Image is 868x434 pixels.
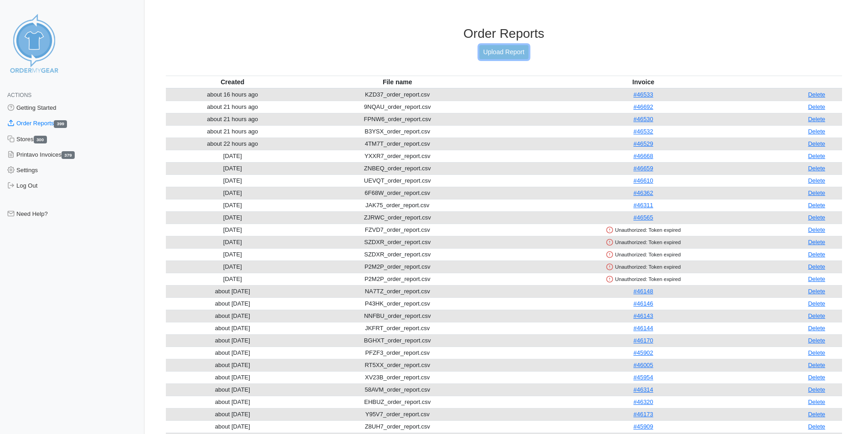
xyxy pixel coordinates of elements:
div: Unauthorized: Token expired [497,226,789,234]
h3: Order Reports [166,26,842,41]
div: Unauthorized: Token expired [497,238,789,246]
td: about 22 hours ago [166,138,300,150]
td: about 21 hours ago [166,125,300,138]
a: Delete [808,362,825,368]
td: 6F68W_order_report.csv [299,187,495,199]
td: YXXR7_order_report.csv [299,150,495,162]
td: EHBUZ_order_report.csv [299,396,495,408]
td: [DATE] [166,224,300,236]
a: Delete [808,177,825,184]
a: Delete [808,374,825,381]
div: Unauthorized: Token expired [497,250,789,259]
a: Upload Report [479,45,529,59]
a: Delete [808,349,825,356]
a: #46144 [633,325,653,332]
td: [DATE] [166,174,300,187]
a: Delete [808,128,825,135]
td: NA7TZ_order_report.csv [299,285,495,297]
a: Delete [808,116,825,123]
a: Delete [808,263,825,270]
a: Delete [808,103,825,110]
td: 4TM7T_order_report.csv [299,138,495,150]
td: PFZF3_order_report.csv [299,347,495,359]
a: #46143 [633,312,653,319]
td: Z8UH7_order_report.csv [299,420,495,433]
span: 300 [34,136,47,143]
td: about [DATE] [166,383,300,396]
a: Delete [808,91,825,98]
a: Delete [808,312,825,319]
td: about [DATE] [166,285,300,297]
a: #46170 [633,337,653,344]
td: ZNBEQ_order_report.csv [299,162,495,174]
td: KZD37_order_report.csv [299,88,495,101]
td: about 16 hours ago [166,88,300,101]
th: Created [166,76,300,88]
td: [DATE] [166,187,300,199]
a: #46173 [633,411,653,418]
td: [DATE] [166,236,300,248]
td: JAK75_order_report.csv [299,199,495,211]
a: Delete [808,276,825,282]
a: #45909 [633,423,653,430]
a: Delete [808,214,825,221]
span: 379 [62,151,75,159]
td: P2M2P_order_report.csv [299,273,495,285]
td: NNFBU_order_report.csv [299,310,495,322]
td: about 21 hours ago [166,101,300,113]
a: #46148 [633,288,653,295]
a: #45902 [633,349,653,356]
a: #46311 [633,202,653,209]
a: Delete [808,300,825,307]
a: #46320 [633,398,653,405]
td: BGHXT_order_report.csv [299,334,495,347]
td: about [DATE] [166,334,300,347]
a: Delete [808,398,825,405]
td: about [DATE] [166,297,300,310]
td: [DATE] [166,260,300,273]
a: Delete [808,140,825,147]
a: #46610 [633,177,653,184]
td: about [DATE] [166,359,300,371]
td: Y95V7_order_report.csv [299,408,495,420]
td: P2M2P_order_report.csv [299,260,495,273]
a: Delete [808,153,825,159]
a: Delete [808,337,825,344]
td: about [DATE] [166,420,300,433]
td: about [DATE] [166,310,300,322]
td: [DATE] [166,162,300,174]
td: [DATE] [166,199,300,211]
td: about [DATE] [166,347,300,359]
a: Delete [808,325,825,332]
td: P43HK_order_report.csv [299,297,495,310]
a: #46668 [633,153,653,159]
td: SZDXR_order_report.csv [299,248,495,260]
td: UEVQT_order_report.csv [299,174,495,187]
td: [DATE] [166,211,300,224]
td: JKFRT_order_report.csv [299,322,495,334]
td: about [DATE] [166,408,300,420]
td: SZDXR_order_report.csv [299,236,495,248]
td: about [DATE] [166,396,300,408]
td: about 21 hours ago [166,113,300,125]
a: #46530 [633,116,653,123]
th: Invoice [495,76,791,88]
a: #46529 [633,140,653,147]
td: about [DATE] [166,371,300,383]
a: Delete [808,423,825,430]
a: Delete [808,226,825,233]
a: #46146 [633,300,653,307]
a: Delete [808,411,825,418]
a: #46659 [633,165,653,172]
td: [DATE] [166,150,300,162]
span: 399 [54,120,67,128]
td: FPNW6_order_report.csv [299,113,495,125]
a: Delete [808,386,825,393]
td: 58AVM_order_report.csv [299,383,495,396]
span: Actions [7,92,31,98]
td: ZJRWC_order_report.csv [299,211,495,224]
a: #46532 [633,128,653,135]
a: Delete [808,202,825,209]
a: #46005 [633,362,653,368]
a: Delete [808,165,825,172]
